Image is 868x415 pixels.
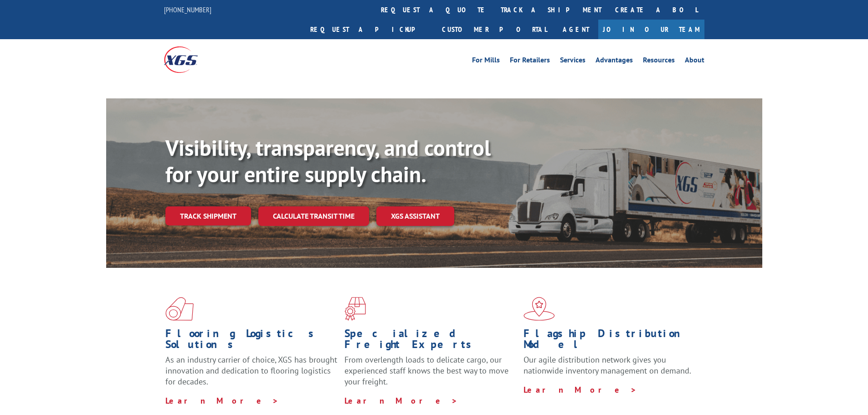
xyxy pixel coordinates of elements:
[596,56,633,67] a: Advantages
[598,20,704,39] a: Join Our Team
[685,56,704,67] a: About
[165,297,194,321] img: xgs-icon-total-supply-chain-intelligence-red
[303,20,435,39] a: Request a pickup
[165,328,338,354] h1: Flooring Logistics Solutions
[258,206,369,226] a: Calculate transit time
[435,20,554,39] a: Customer Portal
[376,206,454,226] a: XGS ASSISTANT
[344,297,366,321] img: xgs-icon-focused-on-flooring-red
[524,354,691,376] span: Our agile distribution network gives you nationwide inventory management on demand.
[524,297,555,321] img: xgs-icon-flagship-distribution-model-red
[344,395,458,406] a: Learn More >
[472,56,500,67] a: For Mills
[165,354,337,387] span: As an industry carrier of choice, XGS has brought innovation and dedication to flooring logistics...
[344,328,517,354] h1: Specialized Freight Experts
[344,354,517,395] p: From overlength loads to delicate cargo, our experienced staff knows the best way to move your fr...
[164,5,211,14] a: [PHONE_NUMBER]
[524,328,696,354] h1: Flagship Distribution Model
[524,384,637,395] a: Learn More >
[554,20,598,39] a: Agent
[560,56,586,67] a: Services
[165,206,251,225] a: Track shipment
[165,395,279,406] a: Learn More >
[510,56,550,67] a: For Retailers
[643,56,675,67] a: Resources
[165,133,491,188] b: Visibility, transparency, and control for your entire supply chain.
